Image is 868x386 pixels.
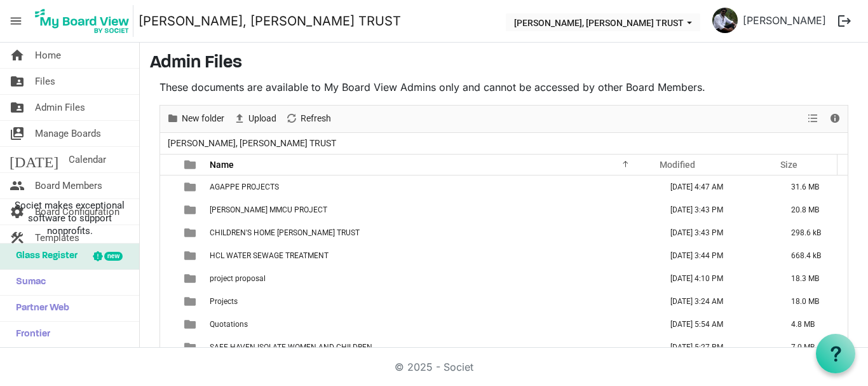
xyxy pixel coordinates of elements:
[160,313,177,336] td: checkbox
[824,106,846,132] div: Details
[35,173,102,198] span: Board Members
[210,160,234,170] span: Name
[206,198,657,221] td: BOCHE MMCU PROJECT is template cell column header Name
[778,267,848,290] td: 18.3 MB is template cell column header Size
[177,313,206,336] td: is template cell column header type
[10,69,25,94] span: folder_shared
[177,336,206,359] td: is template cell column header type
[10,173,25,198] span: people
[778,244,848,267] td: 668.4 kB is template cell column header Size
[657,313,778,336] td: September 10, 2025 5:54 AM column header Modified
[831,8,858,34] button: logout
[160,336,177,359] td: checkbox
[10,121,25,146] span: switch_account
[6,199,133,237] span: Societ makes exceptional software to support nonprofits.
[31,5,139,37] a: My Board View Logo
[159,79,848,95] p: These documents are available to My Board View Admins only and cannot be accessed by other Board ...
[206,313,657,336] td: Quotations is template cell column header Name
[206,336,657,359] td: SAFE HAVEN ISOLATE WOMEN AND CHILDREN is template cell column header Name
[177,267,206,290] td: is template cell column header type
[165,111,227,127] button: New folder
[180,111,226,127] span: New folder
[206,221,657,244] td: CHILDREN'S HOME IMMANUEL CHARITABLE TRUST is template cell column header Name
[162,106,229,132] div: New folder
[827,111,844,127] button: Details
[657,290,778,313] td: July 26, 2025 3:24 AM column header Modified
[206,267,657,290] td: project proposal is template cell column header Name
[657,244,778,267] td: August 03, 2025 3:44 PM column header Modified
[35,121,101,146] span: Manage Boards
[803,106,824,132] div: View
[778,198,848,221] td: 20.8 MB is template cell column header Size
[35,95,85,120] span: Admin Files
[281,106,336,132] div: Refresh
[10,296,69,321] span: Partner Web
[10,270,46,295] span: Sumac
[210,343,372,352] span: SAFE HAVEN ISOLATE WOMEN AND CHILDREN
[395,361,473,373] a: © 2025 - Societ
[139,8,401,34] a: [PERSON_NAME], [PERSON_NAME] TRUST
[657,267,778,290] td: July 31, 2025 4:10 PM column header Modified
[31,5,133,37] img: My Board View Logo
[660,160,695,170] span: Modified
[210,274,266,283] span: project proposal
[206,176,657,198] td: AGAPPE PROJECTS is template cell column header Name
[738,8,831,33] a: [PERSON_NAME]
[229,106,281,132] div: Upload
[10,322,50,347] span: Frontier
[778,336,848,359] td: 7.0 MB is template cell column header Size
[4,9,28,33] span: menu
[177,176,206,198] td: is template cell column header type
[206,244,657,267] td: HCL WATER SEWAGE TREATMENT is template cell column header Name
[210,320,248,329] span: Quotations
[210,183,279,191] span: AGAPPE PROJECTS
[231,111,279,127] button: Upload
[778,221,848,244] td: 298.6 kB is template cell column header Size
[657,221,778,244] td: August 03, 2025 3:43 PM column header Modified
[778,176,848,198] td: 31.6 MB is template cell column header Size
[778,313,848,336] td: 4.8 MB is template cell column header Size
[160,176,177,198] td: checkbox
[247,111,278,127] span: Upload
[657,198,778,221] td: August 03, 2025 3:43 PM column header Modified
[657,176,778,198] td: September 13, 2025 4:47 AM column header Modified
[177,244,206,267] td: is template cell column header type
[657,336,778,359] td: August 01, 2025 5:27 PM column header Modified
[10,244,78,269] span: Glass Register
[177,221,206,244] td: is template cell column header type
[10,95,25,120] span: folder_shared
[160,290,177,313] td: checkbox
[210,228,360,237] span: CHILDREN'S HOME [PERSON_NAME] TRUST
[506,13,700,31] button: THERESA BHAVAN, IMMANUEL CHARITABLE TRUST dropdownbutton
[177,290,206,313] td: is template cell column header type
[177,198,206,221] td: is template cell column header type
[69,147,106,172] span: Calendar
[104,252,123,261] div: new
[165,135,339,151] span: [PERSON_NAME], [PERSON_NAME] TRUST
[780,160,797,170] span: Size
[10,147,58,172] span: [DATE]
[160,267,177,290] td: checkbox
[210,251,329,260] span: HCL WATER SEWAGE TREATMENT
[160,221,177,244] td: checkbox
[150,53,858,74] h3: Admin Files
[206,290,657,313] td: Projects is template cell column header Name
[210,205,327,214] span: [PERSON_NAME] MMCU PROJECT
[283,111,334,127] button: Refresh
[160,198,177,221] td: checkbox
[35,43,61,68] span: Home
[160,244,177,267] td: checkbox
[712,8,738,33] img: hSUB5Hwbk44obJUHC4p8SpJiBkby1CPMa6WHdO4unjbwNk2QqmooFCj6Eu6u6-Q6MUaBHHRodFmU3PnQOABFnA_thumb.png
[35,69,55,94] span: Files
[210,297,238,306] span: Projects
[10,43,25,68] span: home
[778,290,848,313] td: 18.0 MB is template cell column header Size
[299,111,332,127] span: Refresh
[805,111,820,127] button: View dropdownbutton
